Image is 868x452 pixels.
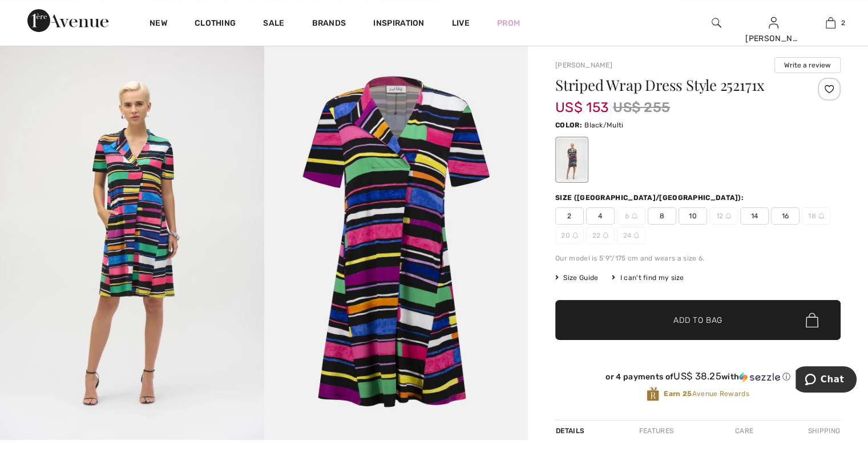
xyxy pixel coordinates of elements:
span: US$ 153 [555,88,608,115]
div: Care [725,421,763,441]
span: US$ 255 [613,97,670,118]
span: Black/Multi [584,121,623,129]
span: 18 [802,207,830,225]
a: Prom [497,17,520,29]
span: Size Guide [555,273,598,283]
span: Add to Bag [673,314,722,326]
span: US$ 38.25 [673,370,721,382]
div: or 4 payments of with [555,371,841,382]
iframe: Opens a widget where you can chat to one of our agents [796,366,857,395]
span: 8 [648,207,676,225]
a: Sale [263,18,284,30]
img: search the website [712,16,721,30]
img: Avenue Rewards [647,386,659,402]
span: 2 [841,18,845,28]
img: ring-m.svg [633,233,639,238]
img: Bag.svg [806,313,818,327]
div: Our model is 5'9"/175 cm and wears a size 6. [555,253,841,263]
a: Sign In [769,17,778,28]
img: ring-m.svg [572,233,578,238]
a: 2 [802,16,858,30]
a: Brands [312,18,346,30]
a: Clothing [195,18,236,30]
span: Inspiration [373,18,424,30]
div: Shipping [805,421,841,441]
div: Details [555,421,587,441]
a: New [150,18,167,30]
span: Avenue Rewards [664,389,749,399]
div: [PERSON_NAME] [745,33,801,45]
span: 20 [555,227,584,244]
span: 22 [586,227,615,244]
img: My Info [769,16,778,30]
img: My Bag [826,16,835,30]
span: 4 [586,207,615,225]
span: 14 [740,207,769,225]
span: 6 [617,207,645,225]
span: 12 [709,207,738,225]
img: Sezzle [739,372,780,382]
span: 24 [617,227,645,244]
h1: Striped Wrap Dress Style 252171x [555,78,793,93]
div: or 4 payments ofUS$ 38.25withSezzle Click to learn more about Sezzle [555,371,841,386]
button: Add to Bag [555,300,841,340]
div: Black/Multi [557,138,587,181]
img: Striped Wrap Dress Style 252171X. 2 [264,43,528,440]
span: 16 [771,207,800,225]
div: Size ([GEOGRAPHIC_DATA]/[GEOGRAPHIC_DATA]): [555,193,746,203]
img: ring-m.svg [603,233,608,238]
a: [PERSON_NAME] [555,61,612,69]
img: ring-m.svg [725,213,731,219]
img: 1ère Avenue [27,9,108,32]
span: 10 [679,207,707,225]
div: Features [629,421,683,441]
a: Live [452,17,470,29]
img: ring-m.svg [632,213,637,219]
span: Color: [555,121,582,129]
div: I can't find my size [612,273,684,283]
strong: Earn 25 [664,390,692,398]
span: 2 [555,207,584,225]
button: Write a review [774,57,841,73]
img: ring-m.svg [818,213,824,219]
